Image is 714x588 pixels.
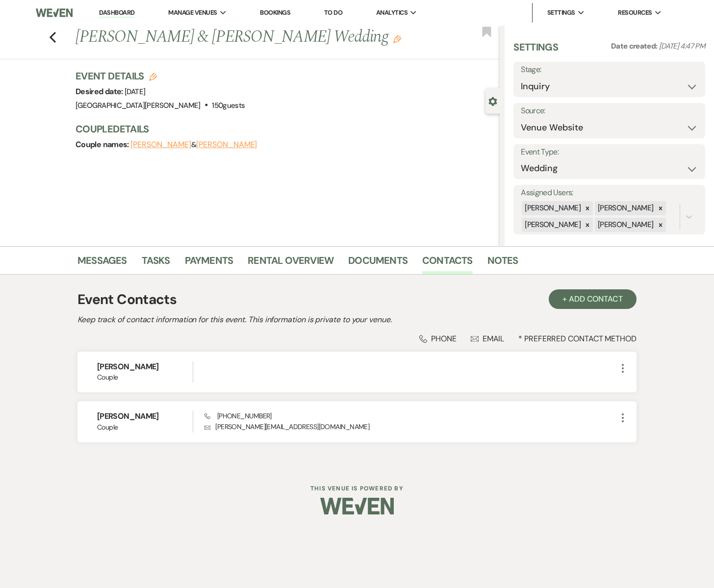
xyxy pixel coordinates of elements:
h3: Couple Details [76,122,490,136]
span: Analytics [376,8,408,18]
a: Documents [348,253,408,274]
label: Stage: [521,63,698,77]
label: Assigned Users: [521,186,698,200]
img: Weven Logo [36,2,73,23]
span: [PHONE_NUMBER] [204,411,272,420]
div: * Preferred Contact Method [77,333,637,344]
button: [PERSON_NAME] [196,141,257,149]
button: [PERSON_NAME] [130,141,191,149]
a: Bookings [260,8,290,17]
span: Couple names: [76,139,130,150]
button: Close lead details [488,96,497,105]
label: Event Type: [521,145,698,159]
label: Source: [521,104,698,118]
span: Resources [618,8,652,18]
h6: [PERSON_NAME] [97,361,193,372]
img: Weven Logo [320,489,394,523]
a: Rental Overview [248,253,333,274]
div: [PERSON_NAME] [595,218,655,232]
div: [PERSON_NAME] [522,218,582,232]
h3: Settings [513,40,558,62]
h3: Event Details [76,69,245,83]
span: 150 guests [212,101,245,110]
a: Payments [185,253,233,274]
a: Messages [77,253,127,274]
a: Tasks [142,253,170,274]
span: [GEOGRAPHIC_DATA][PERSON_NAME] [76,101,201,110]
h2: Keep track of contact information for this event. This information is private to your venue. [77,314,637,326]
span: Couple [97,372,193,383]
span: [DATE] 4:47 PM [659,41,705,51]
h1: [PERSON_NAME] & [PERSON_NAME] Wedding [76,26,411,49]
h6: [PERSON_NAME] [97,411,193,422]
span: Manage Venues [168,8,217,18]
span: & [130,140,257,150]
h1: Event Contacts [77,289,177,310]
a: Contacts [422,253,473,274]
a: Notes [487,253,518,274]
span: [DATE] [125,87,145,97]
span: Couple [97,422,193,433]
div: [PERSON_NAME] [595,201,655,215]
div: Phone [419,333,457,344]
button: + Add Contact [549,289,637,309]
a: Dashboard [99,8,134,18]
a: To Do [324,8,342,17]
span: Desired date: [76,86,125,97]
div: Email [471,333,505,344]
button: Edit [393,34,401,43]
p: [PERSON_NAME][EMAIL_ADDRESS][DOMAIN_NAME] [204,421,617,432]
div: [PERSON_NAME] [522,201,582,215]
span: Date created: [611,41,659,51]
span: Settings [547,8,575,18]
